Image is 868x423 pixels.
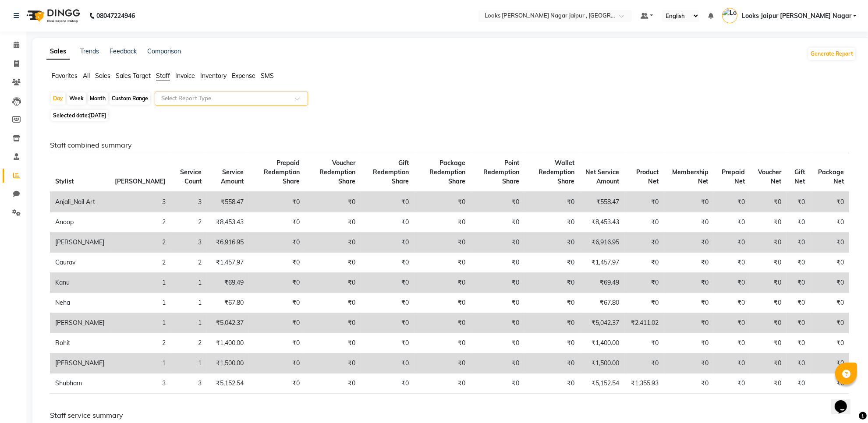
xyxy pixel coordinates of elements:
[810,233,849,253] td: ₹0
[50,253,110,273] td: Gaurav
[221,168,244,185] span: Service Amount
[750,253,787,273] td: ₹0
[524,293,580,313] td: ₹0
[232,72,255,80] span: Expense
[361,353,414,374] td: ₹0
[50,192,110,212] td: Anjali_Nail Art
[714,233,750,253] td: ₹0
[810,353,849,374] td: ₹0
[50,293,110,313] td: Neha
[722,8,737,23] img: Looks Jaipur Malviya Nagar
[305,273,361,293] td: ₹0
[750,353,787,374] td: ₹0
[156,72,170,80] span: Staff
[414,253,471,273] td: ₹0
[50,353,110,374] td: [PERSON_NAME]
[50,313,110,333] td: [PERSON_NAME]
[305,333,361,353] td: ₹0
[110,92,150,105] div: Custom Range
[110,273,171,293] td: 1
[361,374,414,394] td: ₹0
[361,233,414,253] td: ₹0
[207,313,249,333] td: ₹5,042.37
[664,273,714,293] td: ₹0
[722,168,745,185] span: Prepaid Net
[110,253,171,273] td: 2
[714,253,750,273] td: ₹0
[787,333,810,353] td: ₹0
[624,333,664,353] td: ₹0
[664,212,714,233] td: ₹0
[580,192,624,212] td: ₹558.47
[471,253,524,273] td: ₹0
[787,233,810,253] td: ₹0
[249,212,305,233] td: ₹0
[50,273,110,293] td: Kanu
[147,47,181,55] a: Comparison
[580,273,624,293] td: ₹69.49
[810,253,849,273] td: ₹0
[714,293,750,313] td: ₹0
[207,233,249,253] td: ₹6,916.95
[624,212,664,233] td: ₹0
[414,233,471,253] td: ₹0
[664,353,714,374] td: ₹0
[787,253,810,273] td: ₹0
[264,159,300,185] span: Prepaid Redemption Share
[524,212,580,233] td: ₹0
[794,168,805,185] span: Gift Net
[664,313,714,333] td: ₹0
[524,374,580,394] td: ₹0
[471,273,524,293] td: ₹0
[110,47,137,55] a: Feedback
[171,233,207,253] td: 3
[664,253,714,273] td: ₹0
[471,293,524,313] td: ₹0
[414,374,471,394] td: ₹0
[750,313,787,333] td: ₹0
[414,293,471,313] td: ₹0
[714,374,750,394] td: ₹0
[171,192,207,212] td: 3
[171,333,207,353] td: 2
[624,374,664,394] td: ₹1,355.93
[524,192,580,212] td: ₹0
[664,293,714,313] td: ₹0
[171,313,207,333] td: 1
[80,47,99,55] a: Trends
[207,293,249,313] td: ₹67.80
[171,293,207,313] td: 1
[51,110,108,121] span: Selected date:
[110,192,171,212] td: 3
[787,293,810,313] td: ₹0
[110,374,171,394] td: 3
[624,253,664,273] td: ₹0
[55,177,74,185] span: Stylist
[471,374,524,394] td: ₹0
[249,374,305,394] td: ₹0
[471,333,524,353] td: ₹0
[305,212,361,233] td: ₹0
[305,313,361,333] td: ₹0
[524,233,580,253] td: ₹0
[207,273,249,293] td: ₹69.49
[175,72,195,80] span: Invoice
[171,212,207,233] td: 2
[305,192,361,212] td: ₹0
[414,273,471,293] td: ₹0
[524,253,580,273] td: ₹0
[624,353,664,374] td: ₹0
[261,72,274,80] span: SMS
[414,192,471,212] td: ₹0
[361,212,414,233] td: ₹0
[89,112,106,119] span: [DATE]
[810,212,849,233] td: ₹0
[624,313,664,333] td: ₹2,411.02
[750,333,787,353] td: ₹0
[664,233,714,253] td: ₹0
[249,333,305,353] td: ₹0
[580,374,624,394] td: ₹5,152.54
[95,72,110,80] span: Sales
[305,233,361,253] td: ₹0
[67,92,86,105] div: Week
